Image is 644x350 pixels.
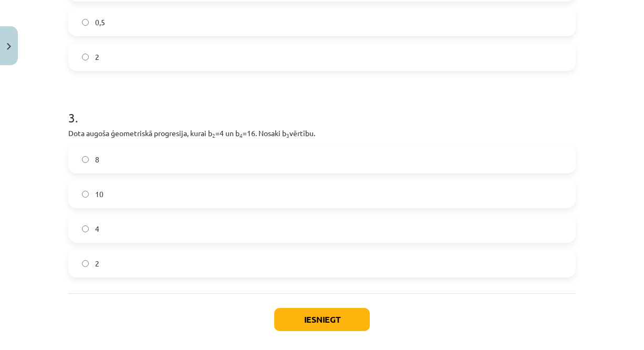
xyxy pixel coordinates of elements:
[68,92,576,125] h1: 3 .
[82,260,89,267] input: 2
[95,189,103,200] span: 10
[95,223,99,234] span: 4
[95,17,105,28] span: 0,5
[82,156,89,163] input: 8
[82,225,89,232] input: 4
[95,258,99,269] span: 2
[82,54,89,60] input: 2
[212,131,215,139] sub: 2
[95,154,99,165] span: 8
[286,131,289,139] sub: 3
[7,43,11,50] img: icon-close-lesson-0947bae3869378f0d4975bcd49f059093ad1ed9edebbc8119c70593378902aed.svg
[82,191,89,198] input: 10
[274,308,370,331] button: Iesniegt
[240,131,243,139] sub: 4
[68,128,576,139] p: Dota augoša ģeometriskā progresija, kurai b =4 un b =16. Nosaki b vērtību.
[95,52,99,63] span: 2
[82,19,89,26] input: 0,5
